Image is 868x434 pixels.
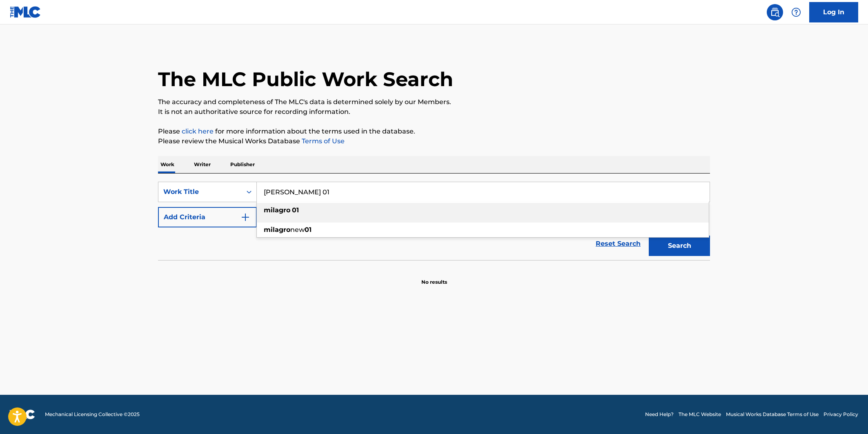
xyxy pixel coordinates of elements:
[292,206,299,214] strong: 01
[10,6,41,18] img: MLC Logo
[290,226,305,234] span: new
[158,156,177,173] p: Work
[679,411,721,418] a: The MLC Website
[158,97,710,107] p: The accuracy and completeness of The MLC's data is determined solely by our Members.
[791,7,801,17] img: help
[182,127,214,135] a: click here
[809,2,858,22] a: Log In
[158,136,710,146] p: Please review the Musical Works Database
[264,206,290,214] strong: milagro
[300,137,345,145] a: Terms of Use
[158,107,710,117] p: It is not an authoritative source for recording information.
[10,410,35,419] img: logo
[45,411,140,418] span: Mechanical Licensing Collective © 2025
[158,182,710,260] form: Search Form
[264,226,290,234] strong: milagro
[191,156,213,173] p: Writer
[788,4,804,20] div: Help
[158,67,453,91] h1: The MLC Public Work Search
[228,156,257,173] p: Publisher
[823,411,858,418] a: Privacy Policy
[305,226,312,234] strong: 01
[158,207,257,227] button: Add Criteria
[726,411,819,418] a: Musical Works Database Terms of Use
[592,235,645,253] a: Reset Search
[421,269,447,286] p: No results
[649,236,710,256] button: Search
[158,127,710,136] p: Please for more information about the terms used in the database.
[770,7,780,17] img: search
[767,4,783,20] a: Public Search
[645,411,674,418] a: Need Help?
[240,212,250,222] img: 9d2ae6d4665cec9f34b9.svg
[163,187,237,197] div: Work Title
